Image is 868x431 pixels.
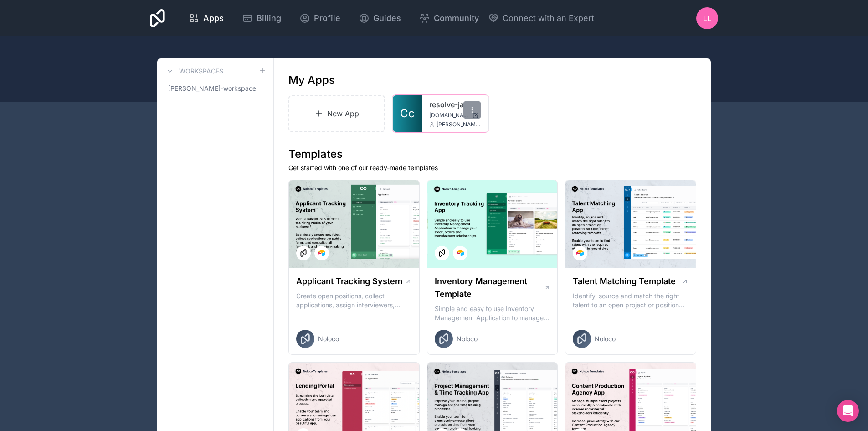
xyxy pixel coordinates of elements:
span: Community [434,12,479,25]
h1: Templates [288,147,696,161]
a: resolve-ja [429,99,481,110]
a: [DOMAIN_NAME] [429,112,481,119]
a: New App [288,95,385,132]
h1: Inventory Management Template [435,275,544,301]
img: Airtable Logo [576,249,584,257]
a: Workspaces [164,66,223,77]
span: Billing [257,12,281,25]
img: Airtable Logo [457,249,464,257]
span: Noloco [595,334,616,343]
p: Create open positions, collect applications, assign interviewers, centralise candidate feedback a... [296,291,412,310]
button: Connect with an Expert [488,12,594,25]
p: Simple and easy to use Inventory Management Application to manage your stock, orders and Manufact... [435,304,550,322]
p: Get started with one of our ready-made templates [288,163,696,172]
a: Profile [292,8,348,28]
span: Guides [373,12,401,25]
span: Profile [314,12,340,25]
span: LL [703,13,711,24]
a: Apps [181,8,231,28]
h3: Workspaces [179,67,223,76]
h1: Talent Matching Template [573,275,676,288]
span: [PERSON_NAME]-workspace [168,84,256,93]
span: [DOMAIN_NAME] [429,112,468,119]
span: Noloco [457,334,478,343]
div: Open Intercom Messenger [837,400,859,422]
a: Guides [351,8,408,28]
span: Noloco [318,334,339,343]
img: Airtable Logo [318,249,325,257]
a: Cc [393,95,422,132]
a: [PERSON_NAME]-workspace [164,80,266,97]
a: Community [412,8,486,28]
h1: My Apps [288,73,335,88]
span: Connect with an Expert [503,12,594,25]
p: Identify, source and match the right talent to an open project or position with our Talent Matchi... [573,291,688,310]
a: Billing [235,8,288,28]
span: Cc [400,106,415,121]
span: [PERSON_NAME][EMAIL_ADDRESS][PERSON_NAME][DOMAIN_NAME] [437,121,481,128]
span: Apps [203,12,224,25]
h1: Applicant Tracking System [296,275,402,288]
